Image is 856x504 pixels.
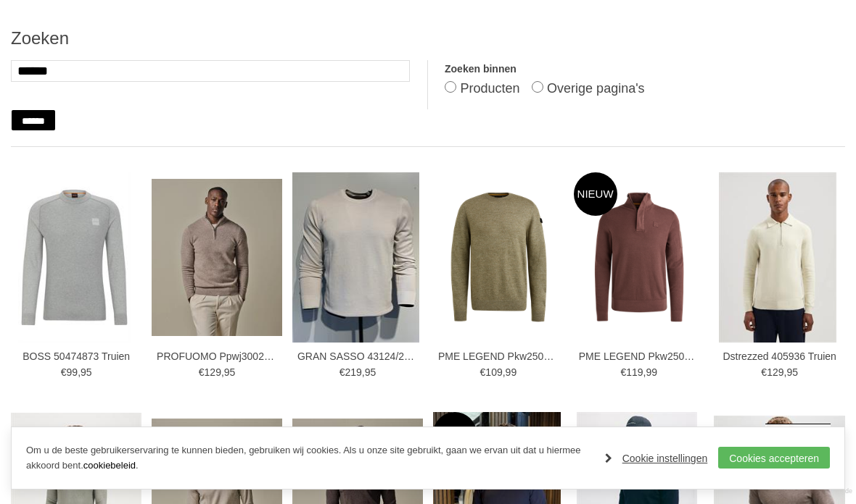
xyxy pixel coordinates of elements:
[16,350,136,363] a: BOSS 50474873 Truien
[365,366,376,378] span: 95
[18,172,131,343] img: BOSS 50474873 Truien
[767,366,783,378] span: 129
[786,366,798,378] span: 95
[718,447,830,469] a: Cookies accepteren
[506,366,517,378] span: 99
[761,366,767,378] span: €
[719,172,836,343] img: Dstrezzed 405936 Truien
[646,366,658,378] span: 99
[81,366,92,378] span: 95
[643,366,646,378] span: ,
[605,448,708,469] a: Cookie instellingen
[61,366,67,378] span: €
[152,179,282,336] img: PROFUOMO Ppwj30029d Truien
[720,350,840,363] a: Dstrezzed 405936 Truien
[292,172,420,343] img: GRAN SASSO 43124/21819 Truien
[205,366,221,378] span: 129
[503,366,506,378] span: ,
[485,366,502,378] span: 109
[433,192,564,322] img: PME LEGEND Pkw2508335 Truien
[362,366,365,378] span: ,
[339,366,345,378] span: €
[199,366,205,378] span: €
[11,28,845,49] h1: Zoeken
[438,350,559,363] a: PME LEGEND Pkw2508335 Truien
[574,192,704,322] img: PME LEGEND Pkw2509322 Truien
[480,366,486,378] span: €
[345,366,361,378] span: 219
[26,443,590,474] p: Om u de beste gebruikerservaring te kunnen bieden, gebruiken wij cookies. Als u onze site gebruik...
[784,366,787,378] span: ,
[83,460,136,471] a: cookiebeleid
[221,366,224,378] span: ,
[224,366,236,378] span: 95
[445,60,844,78] label: Zoeken binnen
[157,350,277,363] a: PROFUOMO Ppwj30029d Truien
[547,81,645,96] label: Overige pagina's
[765,424,831,489] a: Terug naar boven
[461,81,520,96] label: Producten
[626,366,643,378] span: 119
[297,350,418,363] a: GRAN SASSO 43124/21819 Truien
[78,366,81,378] span: ,
[67,366,78,378] span: 99
[579,350,699,363] a: PME LEGEND Pkw2509322 Truien
[620,366,626,378] span: €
